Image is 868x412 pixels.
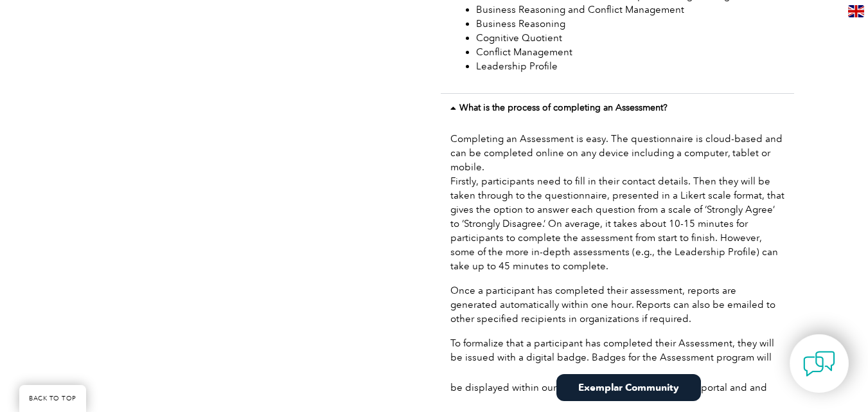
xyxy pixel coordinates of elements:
a: BACK TO TOP [19,385,86,412]
li: Conflict Management [476,45,784,59]
a: What is the process of completing an Assessment? [459,102,668,113]
li: Business Reasoning [476,17,784,31]
li: Cognitive Quotient [476,31,784,45]
li: Leadership Profile [476,59,784,73]
p: Once a participant has completed their assessment, reports are generated automatically within one... [450,283,784,326]
a: Exemplar Community [556,374,701,401]
li: Business Reasoning and Conflict Management [476,3,784,17]
img: en [848,5,864,17]
img: contact-chat.png [803,348,835,380]
strong: Exemplar Community [578,382,679,393]
div: What is the process of completing an Assessment? [441,94,794,122]
p: Completing an Assessment is easy. The questionnaire is cloud-based and can be completed online on... [450,132,784,273]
